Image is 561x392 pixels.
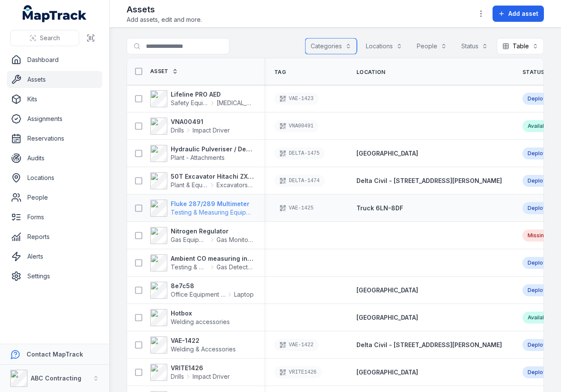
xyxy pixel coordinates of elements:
span: Truck 6LN-8DF [356,204,403,212]
span: Office Equipment & IT [171,290,226,299]
span: Add assets, edit and more. [127,15,202,24]
span: Delta Civil - [STREET_ADDRESS][PERSON_NAME] [356,177,502,184]
div: VAE-1423 [274,93,319,105]
div: Available [522,312,556,324]
span: [GEOGRAPHIC_DATA] [356,314,418,321]
span: Add asset [508,9,538,18]
span: Safety Equipment [171,99,208,107]
button: Table [497,38,544,54]
div: Deployed [522,366,558,378]
a: Reservations [7,130,102,147]
a: Alerts [7,248,102,265]
a: Audits [7,150,102,167]
strong: Hotbox [171,309,230,318]
div: Deployed [522,202,558,214]
a: Forms [7,209,102,226]
div: Deployed [522,147,558,159]
a: [GEOGRAPHIC_DATA] [356,149,418,158]
span: Search [40,34,60,42]
strong: Lifeline PRO AED [171,90,254,99]
button: Categories [305,38,357,54]
strong: Nitrogen Regulator [171,227,254,236]
strong: Ambient CO measuring instrument [171,254,254,263]
div: Deployed [522,93,558,105]
span: Welding & Accessories [171,345,236,353]
a: VAE-1422Welding & Accessories [150,336,236,354]
a: Truck 6LN-8DF [356,204,403,212]
span: Location [356,69,385,76]
a: [GEOGRAPHIC_DATA] [356,313,418,322]
div: Deployed [522,339,558,351]
strong: Contact MapTrack [27,351,83,358]
div: Available [522,120,556,132]
span: Testing & Measuring Equipment [171,209,260,216]
a: Dashboard [7,51,102,68]
a: MapTrack [23,5,87,22]
div: VAE-1422 [274,339,319,351]
span: Gas Equipment [171,236,208,244]
span: Testing & Measuring Equipment [171,263,208,271]
button: Search [10,30,79,46]
span: Gas Detectors [217,263,254,271]
button: People [411,38,452,54]
a: Settings [7,268,102,285]
span: [GEOGRAPHIC_DATA] [356,150,418,157]
strong: 50T Excavator Hitachi ZX350 [171,172,254,181]
div: VNA00491 [274,120,319,132]
a: Kits [7,91,102,108]
a: Reports [7,228,102,245]
a: 8e7c58Office Equipment & ITLaptop [150,282,254,299]
span: Tag [274,69,286,76]
span: Plant & Equipment [171,181,208,189]
a: Delta Civil - [STREET_ADDRESS][PERSON_NAME] [356,341,502,349]
a: People [7,189,102,206]
span: Welding accessories [171,318,230,325]
a: [GEOGRAPHIC_DATA] [356,368,418,377]
span: Impact Driver [193,372,230,381]
a: VNA00491DrillsImpact Driver [150,118,230,135]
div: Deployed [522,284,558,296]
span: Gas Monitors - Methane [217,236,254,244]
span: Plant - Attachments [171,154,225,161]
a: Delta Civil - [STREET_ADDRESS][PERSON_NAME] [356,177,502,185]
a: Lifeline PRO AEDSafety Equipment[MEDICAL_DATA] [150,90,254,107]
strong: VNA00491 [171,118,230,126]
a: Locations [7,169,102,186]
button: Status [456,38,493,54]
span: [MEDICAL_DATA] [217,99,254,107]
div: VAE-1425 [274,202,319,214]
a: [GEOGRAPHIC_DATA] [356,286,418,295]
span: Drills [171,372,184,381]
a: Assignments [7,110,102,127]
span: Laptop [234,290,254,299]
span: Status [522,69,545,76]
strong: Hydraulic Pulveriser / Demolition Shear [171,145,254,153]
a: Assets [7,71,102,88]
strong: VAE-1422 [171,336,236,345]
span: Excavators & Plant [217,181,254,189]
a: Ambient CO measuring instrumentTesting & Measuring EquipmentGas Detectors [150,254,254,271]
div: DELTA-1475 [274,147,325,159]
button: Locations [360,38,408,54]
span: Impact Driver [193,126,230,135]
span: Asset [150,68,169,75]
a: Hydraulic Pulveriser / Demolition ShearPlant - Attachments [150,145,254,162]
div: DELTA-1474 [274,175,325,187]
strong: ABC Contracting [31,374,81,382]
span: [GEOGRAPHIC_DATA] [356,368,418,376]
div: Deployed [522,257,558,269]
a: Asset [150,68,178,75]
strong: Fluke 287/289 Multimeter [171,200,254,208]
button: Add asset [493,6,544,22]
div: Deployed [522,175,558,187]
a: VRITE1426DrillsImpact Driver [150,364,230,381]
h2: Assets [127,3,202,15]
a: Nitrogen RegulatorGas EquipmentGas Monitors - Methane [150,227,254,244]
strong: VRITE1426 [171,364,230,372]
a: Fluke 287/289 MultimeterTesting & Measuring Equipment [150,200,254,217]
a: Status [522,69,554,76]
a: 50T Excavator Hitachi ZX350Plant & EquipmentExcavators & Plant [150,172,254,189]
div: Missing [522,230,552,242]
strong: 8e7c58 [171,282,254,290]
span: [GEOGRAPHIC_DATA] [356,286,418,294]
